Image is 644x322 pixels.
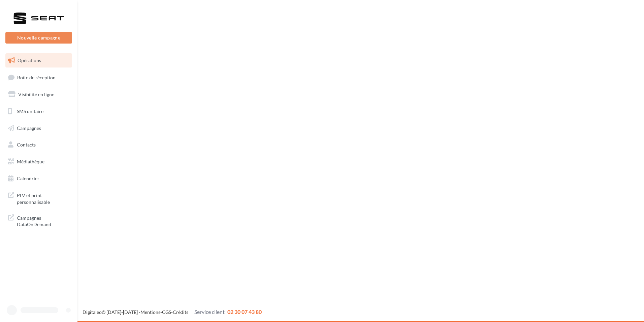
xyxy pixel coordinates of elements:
[17,142,36,147] span: Contacts
[4,53,73,68] a: Opérations
[4,211,73,231] a: Campagnes DataOnDemand
[4,70,73,85] a: Boîte de réception
[227,308,262,315] span: 02 30 07 43 80
[4,104,73,118] a: SMS unitaire
[18,57,41,63] span: Opérations
[17,125,41,131] span: Campagnes
[18,91,54,97] span: Visibilité en ligne
[17,176,39,181] span: Calendrier
[4,138,73,152] a: Contacts
[140,309,160,315] a: Mentions
[4,121,73,135] a: Campagnes
[4,171,73,186] a: Calendrier
[17,74,56,80] span: Boîte de réception
[4,188,73,208] a: PLV et print personnalisable
[17,159,44,164] span: Médiathèque
[194,308,225,315] span: Service client
[83,309,102,315] a: Digitaleo
[17,213,69,228] span: Campagnes DataOnDemand
[17,108,43,114] span: SMS unitaire
[83,309,262,315] span: © [DATE]-[DATE] - - -
[162,309,171,315] a: CGS
[4,87,73,102] a: Visibilité en ligne
[4,155,73,169] a: Médiathèque
[17,191,69,205] span: PLV et print personnalisable
[173,309,188,315] a: Crédits
[5,32,72,44] button: Nouvelle campagne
